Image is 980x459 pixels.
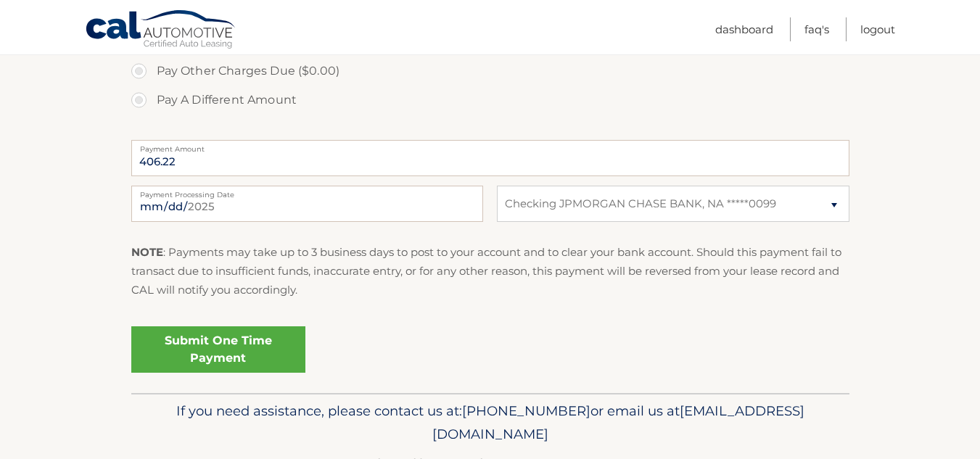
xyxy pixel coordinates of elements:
a: Cal Automotive [85,9,237,51]
a: FAQ's [804,17,829,41]
p: : Payments may take up to 3 business days to post to your account and to clear your bank account.... [131,243,849,300]
span: [EMAIL_ADDRESS][DOMAIN_NAME] [432,402,804,442]
span: [PHONE_NUMBER] [462,402,590,419]
label: Pay A Different Amount [131,86,849,115]
a: Logout [860,17,895,41]
label: Payment Amount [131,140,849,152]
input: Payment Amount [131,140,849,176]
strong: NOTE [131,245,163,259]
a: Dashboard [715,17,773,41]
a: Submit One Time Payment [131,326,305,373]
p: If you need assistance, please contact us at: or email us at [141,400,840,446]
input: Payment Date [131,186,483,222]
label: Pay Other Charges Due ($0.00) [131,57,849,86]
label: Payment Processing Date [131,186,483,197]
